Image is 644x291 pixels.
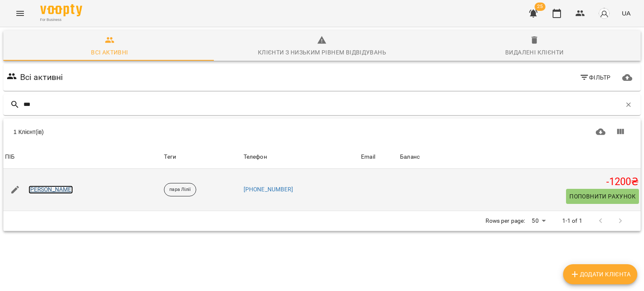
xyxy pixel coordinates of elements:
[622,9,631,18] span: UA
[569,191,636,201] span: Поповнити рахунок
[591,122,611,142] button: Завантажити CSV
[3,118,641,145] div: Table Toolbar
[5,152,15,162] div: Sort
[566,189,639,204] button: Поповнити рахунок
[598,8,610,19] img: avatar_s.png
[528,215,548,227] div: 50
[576,70,614,85] button: Фільтр
[5,152,161,162] span: ПІБ
[244,152,267,162] div: Телефон
[244,152,358,162] span: Телефон
[400,152,420,162] div: Баланс
[486,217,525,225] p: Rows per page:
[29,185,73,194] a: [PERSON_NAME]
[13,128,317,136] div: 1 Клієнт(ів)
[258,47,386,57] div: Клієнти з низьким рівнем відвідувань
[361,152,397,162] span: Email
[535,3,545,11] span: 25
[91,47,128,57] div: Всі активні
[244,186,293,193] a: [PHONE_NUMBER]
[164,152,240,162] div: Теги
[400,152,420,162] div: Sort
[5,152,15,162] div: ПІБ
[579,72,611,82] span: Фільтр
[10,3,30,23] button: Menu
[40,4,82,16] img: Voopty Logo
[244,152,267,162] div: Sort
[562,217,582,225] p: 1-1 of 1
[505,47,563,57] div: Видалені клієнти
[40,17,82,23] span: For Business
[400,152,639,162] span: Баланс
[570,269,631,279] span: Додати клієнта
[164,183,196,196] div: пара Лілії
[610,122,631,142] button: Показати колонки
[361,152,375,162] div: Email
[20,71,63,84] h6: Всі активні
[563,264,637,284] button: Додати клієнта
[400,175,639,188] h5: -1200 ₴
[169,186,191,193] p: пара Лілії
[361,152,375,162] div: Sort
[618,5,634,21] button: UA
